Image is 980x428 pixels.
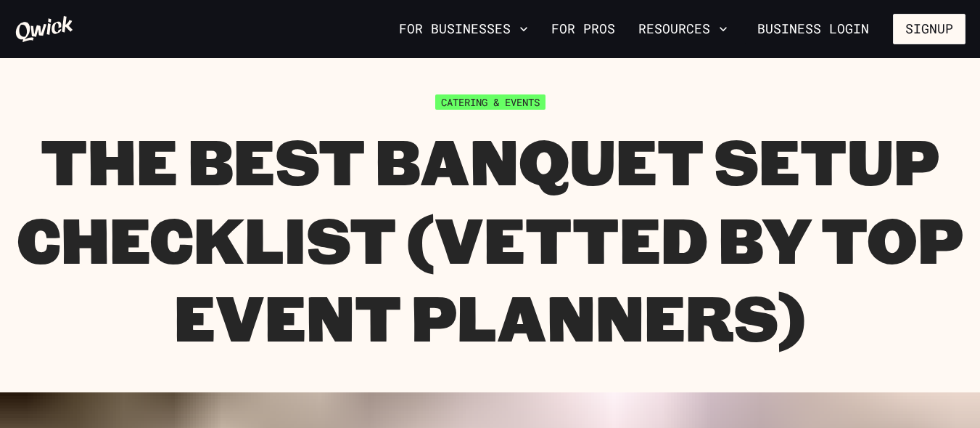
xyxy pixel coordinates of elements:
a: Business Login [745,14,881,44]
h1: The Best Banquet Setup Checklist (Vetted By Top Event Planners) [15,121,965,356]
button: For Businesses [393,17,534,41]
button: Resources [633,17,733,41]
button: Signup [893,14,965,44]
a: For Pros [545,17,621,41]
span: Catering & Events [435,94,545,110]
